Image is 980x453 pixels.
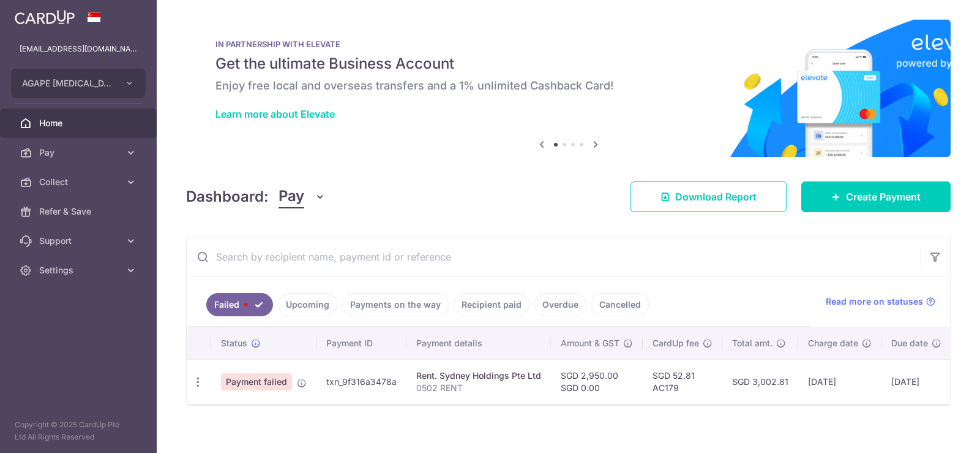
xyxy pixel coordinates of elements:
a: Cancelled [591,293,649,316]
img: Renovation banner [186,20,951,157]
span: Pay [279,185,304,208]
p: IN PARTNERSHIP WITH ELEVATE [215,39,921,49]
input: Search by recipient name, payment id or reference [187,237,921,276]
a: Recipient paid [454,293,529,316]
td: txn_9f316a3478a [316,359,406,404]
span: Settings [39,264,120,276]
span: Refer & Save [39,205,120,218]
h5: Get the ultimate Business Account [215,54,921,74]
td: [DATE] [798,359,881,404]
img: CardUp [15,10,75,25]
span: Collect [39,176,120,188]
div: Rent. Sydney Holdings Pte Ltd [416,370,541,382]
a: Download Report [630,181,787,212]
span: Charge date [808,337,858,349]
span: CardUp fee [653,337,699,349]
a: Create Payment [801,181,951,212]
a: Payments on the way [342,293,449,316]
span: Support [39,235,120,247]
span: Amount & GST [561,337,619,349]
button: Pay [279,185,326,208]
th: Payment details [406,327,551,359]
h6: Enjoy free local and overseas transfers and a 1% unlimited Cashback Card! [215,78,921,93]
td: [DATE] [881,359,951,404]
span: Payment failed [221,373,292,390]
a: Learn more about Elevate [215,108,335,120]
td: SGD 2,950.00 SGD 0.00 [551,359,643,404]
span: Status [221,337,247,349]
th: Payment ID [316,327,406,359]
span: AGAPE [MEDICAL_DATA] CLINIC PTE. LTD. [22,77,113,89]
a: Overdue [534,293,586,316]
a: Failed [206,293,273,316]
span: Create Payment [846,189,921,204]
span: Total amt. [732,337,772,349]
button: AGAPE [MEDICAL_DATA] CLINIC PTE. LTD. [11,69,146,98]
td: SGD 52.81 AC179 [643,359,722,404]
td: SGD 3,002.81 [722,359,798,404]
span: Download Report [675,189,757,204]
span: Home [39,117,120,129]
a: Read more on statuses [826,295,935,308]
a: Upcoming [278,293,337,316]
p: 0502 RENT [416,382,541,394]
h4: Dashboard: [186,186,269,208]
span: Read more on statuses [826,295,923,308]
span: Due date [891,337,928,349]
p: [EMAIL_ADDRESS][DOMAIN_NAME] [20,43,137,55]
span: Pay [39,147,120,159]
